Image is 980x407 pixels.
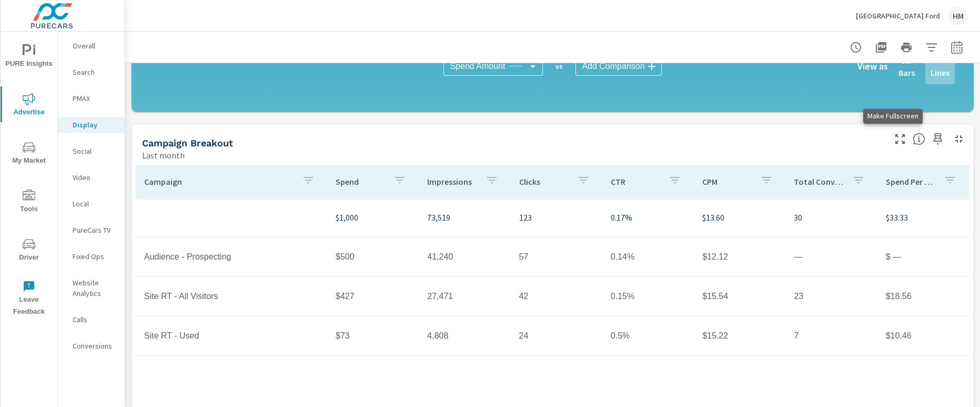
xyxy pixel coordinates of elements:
td: 0.5% [602,323,694,349]
p: vs [543,62,575,71]
p: Campaign [144,176,294,187]
span: Tools [4,190,54,215]
span: PURE Insights [4,44,54,70]
div: Add Comparison [575,57,661,76]
td: $73 [327,323,419,349]
td: $427 [327,283,419,310]
p: Overall [73,41,116,51]
p: Clicks [519,176,569,187]
p: Lines [931,66,949,79]
span: Driver [4,238,54,264]
button: Apply Filters [921,37,942,58]
div: Calls [58,312,125,327]
p: Local [73,198,116,209]
div: Spend Amount [443,57,543,76]
div: Website Analytics [58,275,125,301]
td: 7 [785,323,877,349]
td: 4,808 [419,323,510,349]
div: PMAX [58,91,125,106]
h5: Campaign Breakout [142,137,233,148]
div: Local [58,196,125,212]
td: 42 [511,283,602,310]
span: Spend Amount [450,61,505,72]
td: $15.54 [694,283,785,310]
div: Social [58,143,125,159]
p: CTR [611,176,660,187]
td: $15.22 [694,323,785,349]
p: 73,519 [427,211,502,224]
p: Impressions [427,176,477,187]
p: CPM [702,176,752,187]
div: Fixed Ops [58,249,125,264]
span: This is a summary of Display performance results by campaign. Each column can be sorted. [913,133,925,145]
h6: View as [857,61,888,72]
td: $500 [327,244,419,270]
p: Last month [142,149,185,162]
td: $10.46 [877,323,969,349]
span: Leave Feedback [4,280,54,318]
p: [GEOGRAPHIC_DATA] Ford [856,11,940,21]
p: 0.17% [611,211,685,224]
span: Add Comparison [582,61,644,72]
div: Display [58,117,125,133]
p: $13.60 [702,211,777,224]
div: Video [58,170,125,185]
div: Overall [58,38,125,54]
p: Bars [898,66,915,79]
div: PureCars TV [58,222,125,238]
p: 123 [519,211,594,224]
td: 41,240 [419,244,510,270]
p: PureCars TV [73,225,116,235]
p: Website Analytics [73,277,116,299]
td: 23 [785,283,877,310]
p: $1,000 [336,211,410,224]
td: Site RT - All Visitors [136,283,327,310]
span: My Market [4,141,54,167]
p: Search [73,67,116,77]
div: HM [948,6,967,25]
td: $18.56 [877,283,969,310]
td: 27,471 [419,283,510,310]
div: Conversions [58,338,125,354]
td: 0.15% [602,283,694,310]
p: Spend Per Conversion [886,176,935,187]
p: $33.33 [886,211,961,224]
button: Print Report [896,37,917,58]
td: 57 [511,244,602,270]
div: nav menu [1,32,57,322]
p: Spend [336,176,385,187]
td: 24 [511,323,602,349]
p: Video [73,172,116,183]
p: Calls [73,314,116,325]
p: 30 [794,211,868,224]
button: Select Date Range [946,37,967,58]
p: Total Conversions [794,176,843,187]
td: Audience - Prospecting [136,244,327,270]
p: Conversions [73,341,116,351]
p: PMAX [73,93,116,104]
p: Fixed Ops [73,251,116,262]
span: Advertise [4,93,54,118]
td: Site RT - Used [136,323,327,349]
p: Social [73,146,116,156]
td: $12.12 [694,244,785,270]
td: — [785,244,877,270]
button: "Export Report to PDF" [871,37,892,58]
div: Search [58,64,125,80]
p: Display [73,120,116,130]
td: $ — [877,244,969,270]
td: 0.14% [602,244,694,270]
